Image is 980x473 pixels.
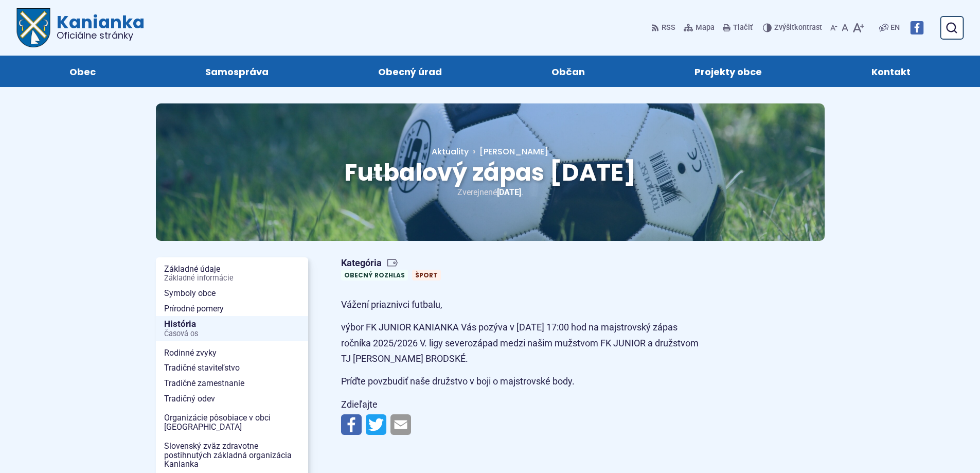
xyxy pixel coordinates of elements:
[890,22,900,34] span: EN
[164,345,300,361] span: Rodinné zvyky
[662,22,675,34] span: RSS
[164,286,300,301] span: Symboly obce
[164,274,300,283] span: Základné informácie
[850,17,866,39] button: Zväčšiť veľkosť písma
[156,345,308,361] a: Rodinné zvyky
[827,56,955,87] a: Kontakt
[156,316,308,341] a: HistóriaČasová os
[156,376,308,391] a: Tradičné zamestnanie
[164,301,300,317] span: Prírodné pomery
[156,286,308,301] a: Symboly obce
[497,187,521,197] span: [DATE]
[682,17,717,39] a: Mapa
[16,8,50,47] img: Prejsť na domovskú stránku
[721,17,755,39] button: Tlačiť
[828,17,840,39] button: Zmenšiť veľkosť písma
[507,56,630,87] a: Občan
[156,410,308,434] a: Organizácie pôsobiace v obci [GEOGRAPHIC_DATA]
[50,13,145,40] span: Kanianka
[16,8,145,47] a: Logo Kanianka, prejsť na domovskú stránku.
[164,410,300,434] span: Organizácie pôsobiace v obci [GEOGRAPHIC_DATA]
[469,146,548,157] a: [PERSON_NAME]
[164,391,300,407] span: Tradičný odev
[164,360,300,376] span: Tradičné staviteľstvo
[333,56,486,87] a: Obecný úrad
[57,31,145,40] span: Oficiálne stránky
[412,270,441,281] a: Šport
[164,316,300,341] span: História
[551,56,585,87] span: Občan
[341,320,706,367] p: výbor FK JUNIOR KANIANKA Vás pozýva v [DATE] 17:00 hod na majstrovský zápas ročníka 2025/2026 V. ...
[651,17,678,39] a: RSS
[156,261,308,286] a: Základné údajeZákladné informácie
[189,185,792,199] p: Zverejnené .
[763,17,824,39] button: Zvýšiťkontrast
[341,414,362,435] img: Zdieľať na Facebooku
[341,257,445,269] span: Kategória
[432,146,469,157] a: Aktuality
[344,156,636,189] span: Futbalový zápas [DATE]
[156,439,308,472] a: Slovenský zväz zdravotne postihnutých základná organizácia Kanianka
[366,414,386,435] img: Zdieľať na Twitteri
[694,56,762,87] span: Projekty obce
[156,360,308,376] a: Tradičné staviteľstvo
[774,23,794,32] span: Zvýšiť
[205,56,269,87] span: Samospráva
[650,56,807,87] a: Projekty obce
[341,297,706,313] p: Vážení priaznivci futbalu,
[164,330,300,338] span: Časová os
[378,56,442,87] span: Obecný úrad
[871,56,911,87] span: Kontakt
[696,22,715,34] span: Mapa
[341,270,408,281] a: Obecný rozhlas
[840,17,850,39] button: Nastaviť pôvodnú veľkosť písma
[341,374,706,390] p: Príďte povzbudiť naše družstvo v boji o majstrovské body.
[888,22,902,34] a: EN
[774,24,822,32] span: kontrast
[164,376,300,391] span: Tradičné zamestnanie
[156,301,308,317] a: Prírodné pomery
[733,24,753,32] span: Tlačiť
[479,146,548,157] span: [PERSON_NAME]
[164,439,300,472] span: Slovenský zväz zdravotne postihnutých základná organizácia Kanianka
[910,21,923,34] img: Prejsť na Facebook stránku
[69,56,96,87] span: Obec
[164,261,300,286] span: Základné údaje
[25,56,140,87] a: Obec
[161,56,313,87] a: Samospráva
[390,414,411,435] img: Zdieľať e-mailom
[156,391,308,407] a: Tradičný odev
[341,397,706,413] p: Zdieľajte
